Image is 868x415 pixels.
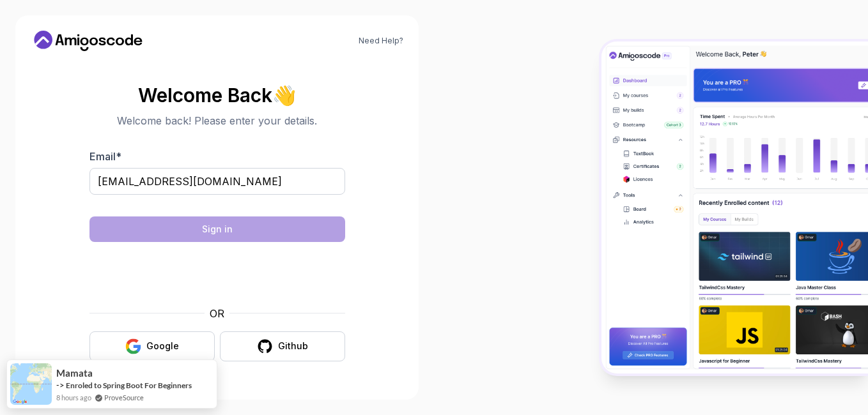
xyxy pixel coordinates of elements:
[89,331,215,361] button: Google
[10,363,52,405] img: provesource social proof notification image
[56,380,65,390] span: ->
[89,168,345,195] input: Enter your email
[89,216,345,242] button: Sign in
[89,150,121,163] label: Email *
[121,250,314,298] iframe: Widget que contiene una casilla de verificación para el desafío de seguridad de hCaptcha
[220,331,345,361] button: Github
[89,85,345,105] h2: Welcome Back
[202,223,233,236] div: Sign in
[270,80,300,109] span: 👋
[210,306,224,321] p: OR
[89,113,345,128] p: Welcome back! Please enter your details.
[66,381,192,390] a: Enroled to Spring Boot For Beginners
[31,31,146,51] a: Home link
[56,392,91,403] span: 8 hours ago
[146,340,179,352] div: Google
[601,41,868,373] img: Amigoscode Dashboard
[278,340,308,352] div: Github
[104,392,144,403] a: ProveSource
[359,36,403,46] a: Need Help?
[56,368,93,379] span: Mamata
